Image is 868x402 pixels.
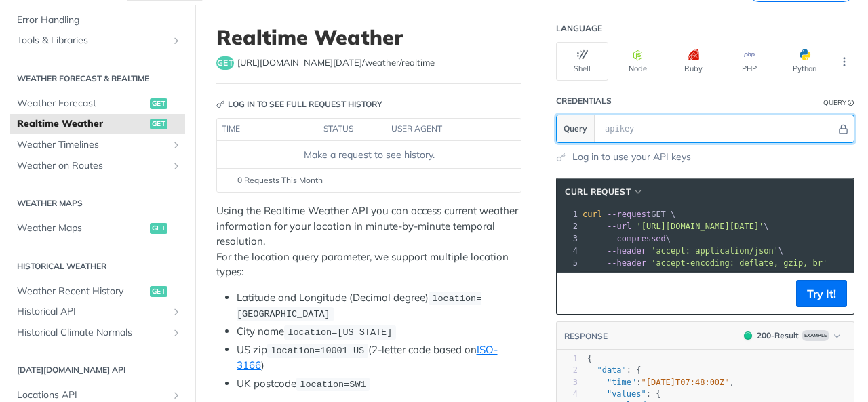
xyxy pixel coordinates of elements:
[319,119,387,140] th: status
[583,209,602,219] span: curl
[10,364,185,376] h2: [DATE][DOMAIN_NAME] API
[598,115,836,142] input: apikey
[10,218,185,239] a: Weather Mapsget
[17,305,167,319] span: Historical API
[17,97,146,110] span: Weather Forecast
[834,52,854,72] button: More Languages
[271,346,364,356] span: location=10001 US
[564,123,587,135] span: Query
[651,258,827,268] span: 'accept-encoding: deflate, gzip, br'
[651,246,778,256] span: 'accept: application/json'
[17,117,146,131] span: Realtime Weather
[823,98,854,108] div: QueryInformation
[17,14,182,27] span: Error Handling
[217,119,319,140] th: time
[222,148,515,162] div: Make a request to see history.
[778,42,831,81] button: Python
[10,10,185,31] a: Error Handling
[597,365,626,375] span: "data"
[583,234,671,243] span: \
[17,222,146,235] span: Weather Maps
[557,115,595,142] button: Query
[587,365,642,375] span: : {
[560,185,648,199] button: cURL Request
[150,98,167,109] span: get
[10,73,185,85] h2: Weather Forecast & realtime
[636,222,764,231] span: '[URL][DOMAIN_NAME][DATE]'
[557,208,580,220] div: 1
[557,220,580,233] div: 2
[171,161,182,172] button: Show subpages for Weather on Routes
[17,34,167,47] span: Tools & Libraries
[557,233,580,245] div: 3
[802,330,829,341] span: Example
[150,119,167,129] span: get
[10,302,185,322] a: Historical APIShow subpages for Historical API
[216,203,521,280] p: Using the Realtime Weather API you can access current weather information for your location in mi...
[237,174,323,186] span: 0 Requests This Month
[848,100,854,106] i: Information
[607,378,636,387] span: "time"
[607,222,631,231] span: --url
[10,197,185,209] h2: Weather Maps
[17,159,167,173] span: Weather on Routes
[838,56,850,68] svg: More ellipsis
[17,138,167,152] span: Weather Timelines
[557,245,580,257] div: 4
[17,285,146,298] span: Weather Recent History
[607,389,646,399] span: "values"
[556,42,608,81] button: Shell
[564,283,583,304] button: Copy to clipboard
[796,280,847,307] button: Try It!
[556,95,612,107] div: Credentials
[557,388,578,400] div: 4
[171,35,182,46] button: Show subpages for Tools & Libraries
[10,135,185,155] a: Weather TimelinesShow subpages for Weather Timelines
[10,31,185,51] a: Tools & LibrariesShow subpages for Tools & Libraries
[387,119,494,140] th: user agent
[723,42,775,81] button: PHP
[836,122,850,136] button: Hide
[150,223,167,234] span: get
[565,186,631,198] span: cURL Request
[10,94,185,114] a: Weather Forecastget
[583,246,783,256] span: \
[237,342,521,374] li: US zip (2-letter code based on )
[216,100,224,108] svg: Key
[587,378,734,387] span: : ,
[557,353,578,365] div: 1
[171,140,182,150] button: Show subpages for Weather Timelines
[216,56,234,70] span: get
[564,329,608,343] button: RESPONSE
[171,306,182,317] button: Show subpages for Historical API
[237,324,521,340] li: City name
[10,323,185,343] a: Historical Climate NormalsShow subpages for Historical Climate Normals
[607,246,646,256] span: --header
[587,389,660,399] span: : {
[572,150,691,164] a: Log in to use your API keys
[642,378,730,387] span: "[DATE]T07:48:00Z"
[583,209,675,219] span: GET \
[288,327,392,338] span: location=[US_STATE]
[667,42,719,81] button: Ruby
[823,98,846,108] div: Query
[737,329,847,342] button: 200200-ResultExample
[587,354,592,363] span: {
[10,281,185,302] a: Weather Recent Historyget
[10,260,185,273] h2: Historical Weather
[171,327,182,338] button: Show subpages for Historical Climate Normals
[612,42,664,81] button: Node
[744,331,752,340] span: 200
[237,376,521,392] li: UK postcode
[171,390,182,401] button: Show subpages for Locations API
[10,156,185,176] a: Weather on RoutesShow subpages for Weather on Routes
[300,380,366,390] span: location=SW1
[17,326,167,340] span: Historical Climate Normals
[607,234,666,243] span: --compressed
[237,56,435,70] span: https://api.tomorrow.io/v4/weather/realtime
[216,98,382,110] div: Log in to see full request history
[150,286,167,297] span: get
[557,257,580,269] div: 5
[583,222,769,231] span: \
[556,22,602,35] div: Language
